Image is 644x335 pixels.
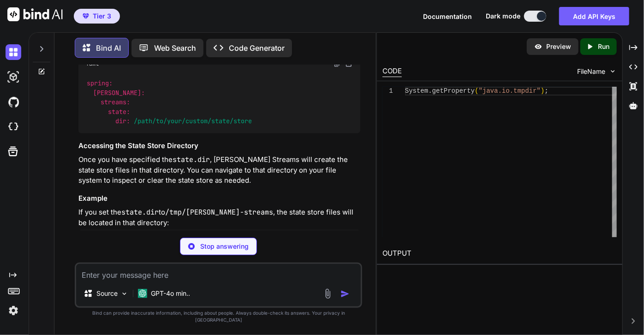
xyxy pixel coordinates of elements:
button: Add API Keys [559,7,629,25]
p: GPT-4o min.. [151,289,190,298]
img: attachment [322,288,333,299]
img: darkAi-studio [6,69,21,85]
p: Once you have specified the , [PERSON_NAME] Streams will create the state store files in that dir... [78,155,360,186]
p: Bind can provide inaccurate information, including about people. Always double-check its answers.... [75,310,362,323]
code: state.dir [121,208,159,217]
button: premiumTier 3 [74,9,120,24]
img: chevron down [609,67,617,75]
p: Run [598,42,609,51]
span: state: [108,108,130,116]
span: ( [475,87,479,95]
p: Code Generator [229,42,285,54]
img: cloudideIcon [6,119,21,135]
h3: Accessing the State Store Directory [78,141,360,151]
p: Bind AI [96,42,121,54]
p: Stop answering [200,242,249,251]
img: Bind AI [7,7,63,21]
p: Preview [546,42,571,51]
span: "java.io.tmpdir" [479,87,541,95]
span: Documentation [423,12,472,20]
p: Source [96,289,118,298]
span: /path/to/your/custom/state/store [134,117,252,125]
span: getProperty [432,87,475,95]
h3: Example [78,193,360,204]
p: Web Search [154,42,196,54]
span: spring: [87,79,113,88]
div: CODE [382,66,402,77]
span: System [405,87,428,95]
span: [PERSON_NAME]: [93,89,145,97]
span: dir: [115,117,130,125]
img: premium [83,13,89,19]
span: Tier 3 [93,12,111,21]
span: FileName [577,67,605,76]
button: Documentation [423,12,472,21]
img: GPT-4o mini [138,289,147,298]
img: githubDark [6,94,21,110]
img: settings [6,303,21,318]
img: icon [340,289,350,299]
code: state.dir [173,155,210,164]
p: If you set the to , the state store files will be located in that directory: [78,207,360,228]
code: /tmp/[PERSON_NAME]-streams [165,208,273,217]
span: streams: [101,98,130,107]
span: ; [545,87,549,95]
h2: OUTPUT [377,243,622,264]
img: preview [534,42,543,51]
img: Pick Models [120,290,128,298]
span: Dark mode [486,12,520,21]
span: . [429,87,432,95]
span: ) [541,87,544,95]
img: darkChat [6,44,21,60]
div: 1 [382,87,393,96]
